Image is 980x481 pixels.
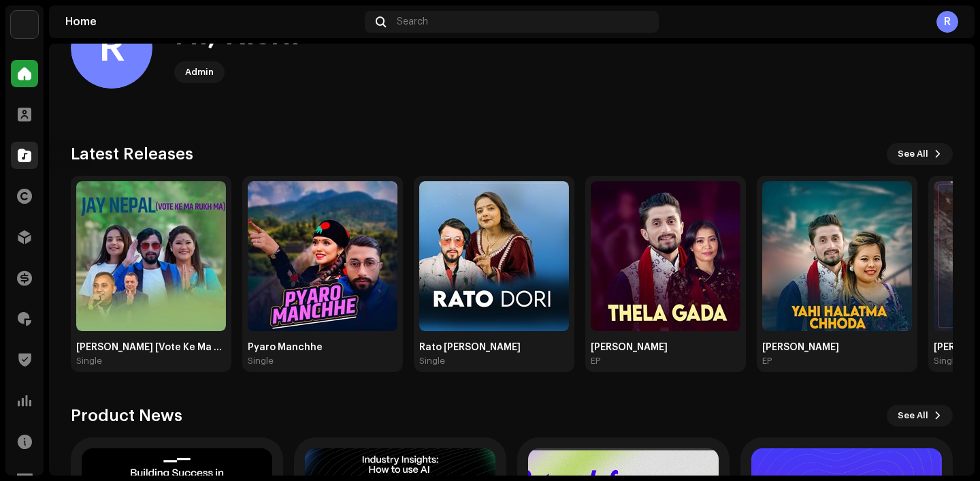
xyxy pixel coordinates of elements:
div: Single [934,356,960,367]
span: Search [397,16,428,27]
div: Home [65,16,359,27]
div: Rato [PERSON_NAME] [419,342,569,353]
span: See All [898,140,928,168]
div: Single [76,356,102,367]
img: 1e7e8c80-f529-4eb0-b99a-61d77e81fc28 [762,181,912,331]
div: Single [248,356,274,367]
img: f468d005-7a6d-4d89-970d-ec2d539be48c [248,181,397,331]
div: [PERSON_NAME] [Vote Ke Ma Rukh Ma] [76,342,226,353]
div: R [71,7,152,89]
div: EP [591,356,600,367]
button: See All [887,143,953,165]
div: Single [419,356,445,367]
h3: Product News [71,405,182,426]
div: Admin [185,64,214,80]
div: R [936,11,958,33]
img: bc4c4277-71b2-49c5-abdf-ca4e9d31f9c1 [11,11,38,38]
div: EP [762,356,772,367]
div: [PERSON_NAME] [591,342,740,353]
img: 89237ec9-655b-4a60-98c0-791db9612041 [591,181,740,331]
img: 687fb3f4-c920-4fab-a232-ebc6b8cc036b [76,181,226,331]
img: 0586cc22-2e68-4622-a8bc-e17d4ba8eb20 [419,181,569,331]
button: See All [887,405,953,426]
div: Pyaro Manchhe [248,342,397,353]
h3: Latest Releases [71,143,193,165]
span: See All [898,402,928,429]
div: [PERSON_NAME] [762,342,912,353]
